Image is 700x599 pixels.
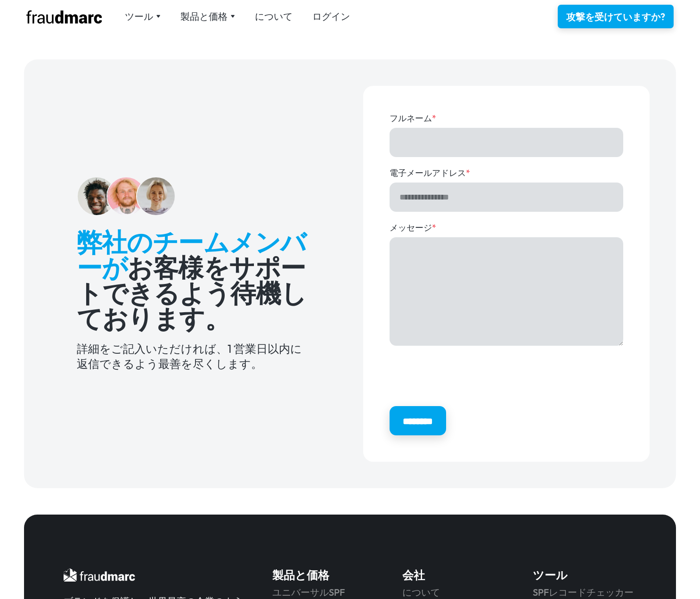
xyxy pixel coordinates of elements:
font: 攻撃を受けていますか? [566,11,665,23]
a: 攻撃を受けていますか? [558,5,674,28]
a: ユニバーサルSPF [272,586,376,599]
div: ツール [125,10,161,23]
iframe: 再キャプチャ [390,356,533,392]
font: ログイン [312,10,350,22]
font: ツール [125,10,153,22]
div: 製品と価格 [180,10,235,23]
form: お問い合わせフォーム [390,112,623,435]
font: 製品と価格 [272,568,329,582]
font: ツール [533,568,568,582]
a: ログイン [312,10,350,23]
font: 会社 [402,568,425,582]
font: 弊社のチームメンバーが [77,226,306,283]
font: メッセージ [390,222,432,233]
a: について [255,10,293,23]
font: について [255,10,293,22]
font: について [402,586,440,598]
font: 製品と価格 [180,10,228,22]
font: フルネーム [390,113,432,124]
font: お客様をサポ​​ートできるよう待機しております。 [77,251,307,334]
font: ユニバーサルSPF [272,586,345,598]
a: SPFレコードチェッカー [533,586,636,599]
a: について [402,586,506,599]
font: SPFレコードチェッカー [533,586,634,598]
font: 詳細をご記入いただければ、1 営業日以内に返信できるよう最善を尽くします。 [77,341,302,371]
font: 電子メールアドレス [390,167,466,178]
